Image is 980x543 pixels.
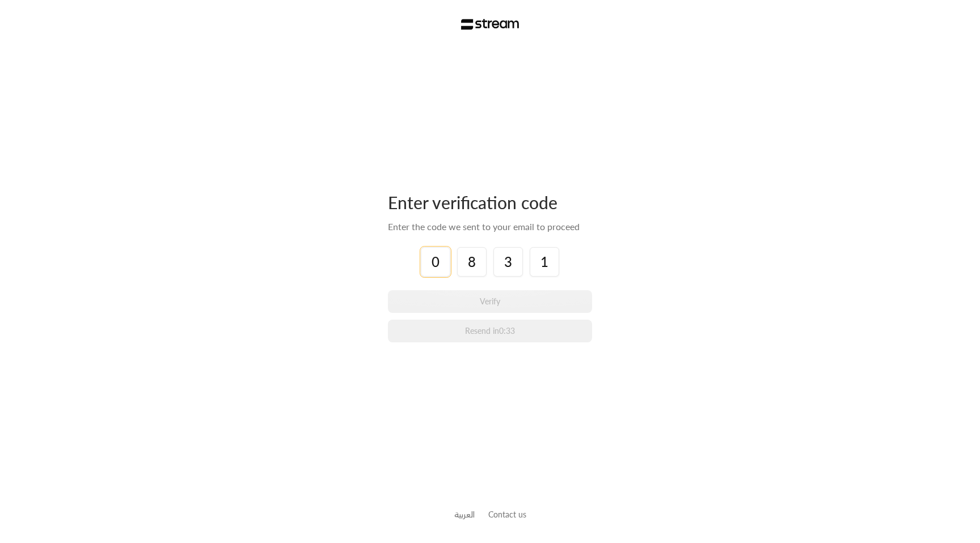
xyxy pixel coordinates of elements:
button: Contact us [488,508,526,520]
div: Enter verification code [388,192,592,213]
img: Stream Logo [461,19,519,30]
div: Enter the code we sent to your email to proceed [388,220,592,234]
a: العربية [454,504,475,525]
a: Contact us [488,510,526,519]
